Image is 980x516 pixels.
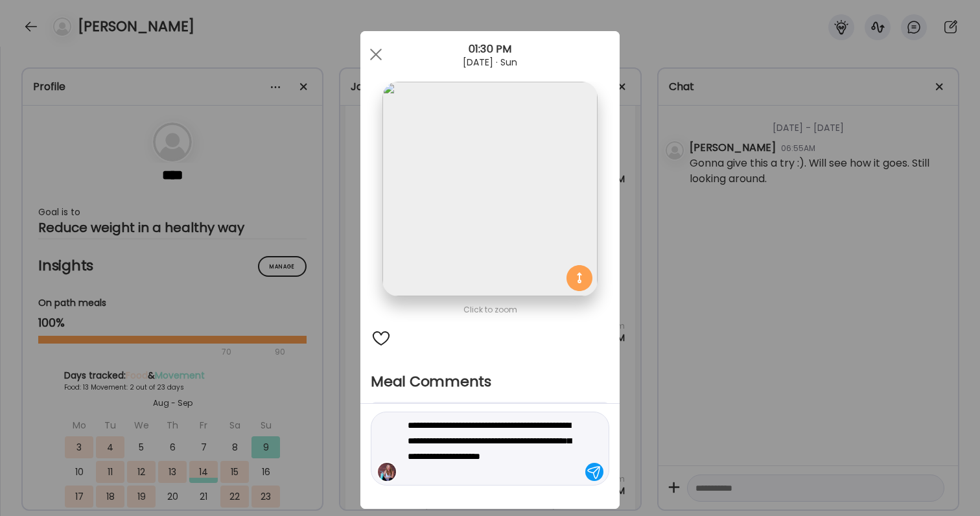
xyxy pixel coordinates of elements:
div: Click to zoom [371,302,609,318]
h2: Meal Comments [371,372,609,392]
div: No comments yet... [371,402,609,426]
div: [DATE] · Sun [360,57,620,67]
img: avatars%2FoINX4Z8Ej2fvi1pB3mezSt0P9Y82 [378,463,396,481]
div: 01:30 PM [360,41,620,57]
img: images%2F9m0wo3u4xiOiSyzKak2CrNyhZrr2%2FZy7MfpU3I5VtG3eR3XFn%2FC2xav6GtlbYItAAPfKmF_1080 [382,82,597,296]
